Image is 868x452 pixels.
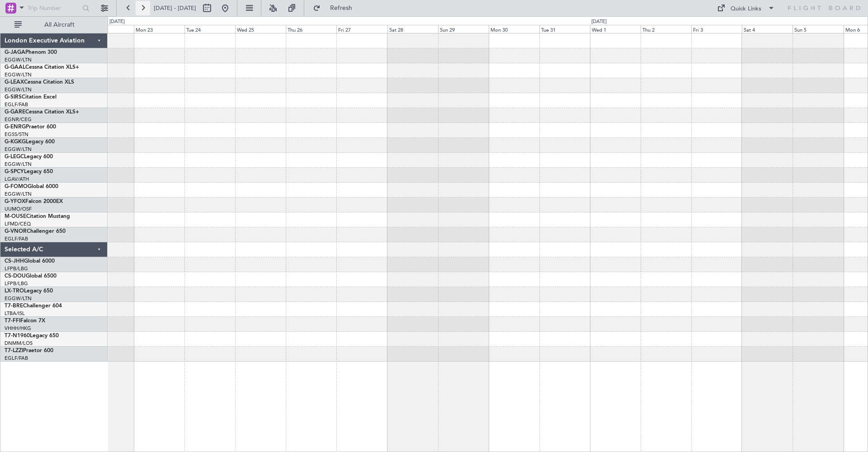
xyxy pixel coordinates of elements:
button: Refresh [309,1,363,15]
span: T7-N1960 [5,333,30,339]
a: G-LEGCLegacy 600 [5,154,53,160]
a: EGLF/FAB [5,101,28,108]
span: G-SIRS [5,94,22,100]
div: Sat 4 [742,25,793,33]
button: Quick Links [712,1,779,15]
a: LFPB/LBG [5,280,28,287]
a: EGSS/STN [5,131,28,138]
a: G-KGKGLegacy 600 [5,139,55,145]
span: LX-TRO [5,288,24,294]
a: G-SIRSCitation Excel [5,94,57,100]
a: EGGW/LTN [5,86,32,93]
span: M-OUSE [5,214,26,219]
div: Tue 24 [184,25,235,33]
div: [DATE] [591,18,607,26]
a: T7-FFIFalcon 7X [5,318,45,324]
a: EGGW/LTN [5,71,32,78]
input: Trip Number [28,1,80,15]
div: Wed 1 [590,25,641,33]
a: G-FOMOGlobal 6000 [5,184,58,189]
div: Mon 23 [134,25,184,33]
span: G-VNOR [5,229,27,234]
a: EGGW/LTN [5,56,32,63]
a: CS-DOUGlobal 6500 [5,273,57,279]
a: EGLF/FAB [5,355,28,362]
a: LX-TROLegacy 650 [5,288,53,294]
div: Sun 5 [793,25,843,33]
div: Quick Links [731,5,761,14]
span: G-FOMO [5,184,28,189]
span: G-YFOX [5,199,25,204]
div: Sat 28 [387,25,438,33]
a: EGGW/LTN [5,191,32,198]
span: [DATE] - [DATE] [154,4,196,12]
div: Sun 22 [83,25,134,33]
a: EGNR/CEG [5,116,32,123]
span: All Aircraft [24,22,95,28]
span: CS-DOU [5,273,26,279]
a: G-LEAXCessna Citation XLS [5,80,74,85]
span: G-SPCY [5,169,24,174]
a: LTBA/ISL [5,310,25,317]
a: LFPB/LBG [5,265,28,272]
a: G-VNORChallenger 650 [5,229,66,234]
a: EGGW/LTN [5,146,32,153]
a: G-JAGAPhenom 300 [5,50,57,55]
a: G-GAALCessna Citation XLS+ [5,65,79,70]
span: G-GAAL [5,65,25,70]
a: EGLF/FAB [5,235,28,242]
a: UUMO/OSF [5,206,32,212]
a: T7-BREChallenger 604 [5,303,62,309]
div: [DATE] [109,18,125,26]
a: EGGW/LTN [5,295,32,302]
div: Sun 29 [438,25,489,33]
div: Thu 26 [286,25,336,33]
span: T7-FFI [5,318,20,324]
span: T7-BRE [5,303,23,309]
a: M-OUSECitation Mustang [5,214,70,219]
a: G-ENRGPraetor 600 [5,124,56,130]
span: G-ENRG [5,124,26,130]
span: G-LEAX [5,80,24,85]
span: Refresh [322,5,360,11]
span: T7-LZZI [5,348,23,353]
div: Thu 2 [641,25,691,33]
a: EGGW/LTN [5,161,32,168]
a: G-GARECessna Citation XLS+ [5,109,79,115]
div: Fri 3 [691,25,742,33]
button: All Aircraft [10,18,98,32]
a: DNMM/LOS [5,340,33,347]
span: CS-JHH [5,259,24,264]
div: Mon 30 [489,25,539,33]
span: G-KGKG [5,139,26,145]
span: G-LEGC [5,154,24,160]
a: G-YFOXFalcon 2000EX [5,199,63,204]
a: LFMD/CEQ [5,221,31,227]
div: Tue 31 [539,25,590,33]
div: Wed 25 [235,25,286,33]
a: T7-N1960Legacy 650 [5,333,59,339]
a: VHHH/HKG [5,325,31,332]
a: G-SPCYLegacy 650 [5,169,53,174]
div: Fri 27 [336,25,387,33]
span: G-JAGA [5,50,25,55]
span: G-GARE [5,109,25,115]
a: CS-JHHGlobal 6000 [5,259,55,264]
a: T7-LZZIPraetor 600 [5,348,53,353]
a: LGAV/ATH [5,176,29,183]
